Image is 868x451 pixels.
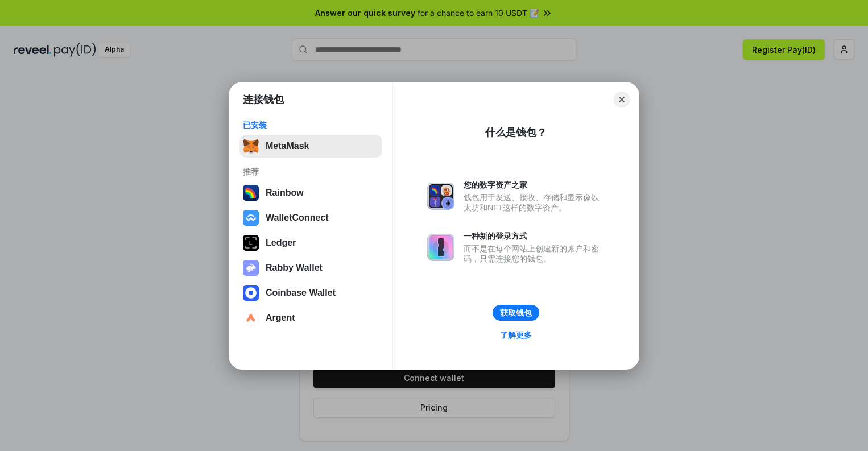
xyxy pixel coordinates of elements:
button: Argent [239,307,382,329]
div: 一种新的登录方式 [464,231,605,241]
img: svg+xml,%3Csvg%20width%3D%2228%22%20height%3D%2228%22%20viewBox%3D%220%200%2028%2028%22%20fill%3D... [243,285,259,301]
div: Coinbase Wallet [266,288,336,298]
div: WalletConnect [266,213,329,223]
button: MetaMask [239,135,382,158]
h1: 连接钱包 [243,93,284,106]
img: svg+xml,%3Csvg%20width%3D%2228%22%20height%3D%2228%22%20viewBox%3D%220%200%2028%2028%22%20fill%3D... [243,210,259,226]
img: svg+xml,%3Csvg%20width%3D%2228%22%20height%3D%2228%22%20viewBox%3D%220%200%2028%2028%22%20fill%3D... [243,310,259,326]
div: Ledger [266,238,296,248]
div: 您的数字资产之家 [464,180,605,190]
button: Rainbow [239,181,382,204]
div: 推荐 [243,167,379,177]
img: svg+xml,%3Csvg%20xmlns%3D%22http%3A%2F%2Fwww.w3.org%2F2000%2Fsvg%22%20fill%3D%22none%22%20viewBox... [243,260,259,276]
div: Rabby Wallet [266,263,323,273]
img: svg+xml,%3Csvg%20xmlns%3D%22http%3A%2F%2Fwww.w3.org%2F2000%2Fsvg%22%20fill%3D%22none%22%20viewBox... [427,234,454,261]
div: Argent [266,313,295,323]
button: Close [614,92,630,107]
button: Rabby Wallet [239,256,382,279]
a: 了解更多 [493,328,539,342]
img: svg+xml,%3Csvg%20xmlns%3D%22http%3A%2F%2Fwww.w3.org%2F2000%2Fsvg%22%20fill%3D%22none%22%20viewBox... [427,183,454,210]
button: Ledger [239,231,382,254]
div: 获取钱包 [500,308,532,318]
button: WalletConnect [239,206,382,229]
div: MetaMask [266,141,309,151]
div: 而不是在每个网站上创建新的账户和密码，只需连接您的钱包。 [464,243,605,264]
div: Rainbow [266,188,304,198]
button: Coinbase Wallet [239,282,382,304]
div: 了解更多 [500,330,532,340]
img: svg+xml,%3Csvg%20fill%3D%22none%22%20height%3D%2233%22%20viewBox%3D%220%200%2035%2033%22%20width%... [243,138,259,154]
button: 获取钱包 [493,305,539,321]
div: 已安装 [243,120,379,130]
img: svg+xml,%3Csvg%20width%3D%22120%22%20height%3D%22120%22%20viewBox%3D%220%200%20120%20120%22%20fil... [243,185,259,201]
img: svg+xml,%3Csvg%20xmlns%3D%22http%3A%2F%2Fwww.w3.org%2F2000%2Fsvg%22%20width%3D%2228%22%20height%3... [243,235,259,251]
div: 什么是钱包？ [485,126,547,139]
div: 钱包用于发送、接收、存储和显示像以太坊和NFT这样的数字资产。 [464,192,605,213]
